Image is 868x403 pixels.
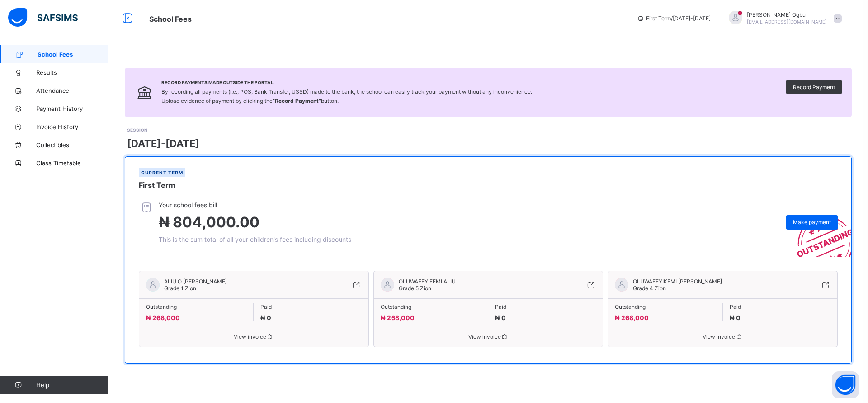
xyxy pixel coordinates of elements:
button: Open asap [832,371,859,398]
span: [PERSON_NAME] Ogbu [747,11,827,18]
span: ₦ 268,000 [615,314,649,321]
span: Collectibles [36,141,108,149]
span: View invoice [381,333,596,340]
span: Current term [141,170,183,175]
span: Results [36,69,108,76]
img: outstanding-stamp.3c148f88c3ebafa6da95868fa43343a1.svg [786,205,851,257]
span: Payment History [36,105,108,112]
span: View invoice [615,333,830,340]
span: ₦ 0 [260,314,271,321]
span: Grade 5 Zion [399,285,431,292]
span: Outstanding [146,303,246,310]
span: Outstanding [615,303,715,310]
span: ₦ 0 [495,314,506,321]
span: [EMAIL_ADDRESS][DOMAIN_NAME] [747,19,827,24]
span: Paid [260,303,361,310]
span: ₦ 0 [730,314,741,321]
span: OLUWAFEYIFEMI ALIU [399,278,456,285]
span: By recording all payments (i.e., POS, Bank Transfer, USSD) made to the bank, the school can easil... [161,88,532,104]
span: School Fees [38,51,108,58]
span: Grade 4 Zion [633,285,666,292]
span: Paid [730,303,830,310]
span: Your school fees bill [159,201,351,209]
span: session/term information [637,15,711,22]
span: Help [36,381,108,389]
span: First Term [139,181,175,190]
b: “Record Payment” [273,97,321,104]
span: Record Payment [793,84,835,91]
span: ₦ 268,000 [146,314,180,321]
span: SESSION [127,127,147,133]
span: This is the sum total of all your children's fees including discounts [159,235,351,243]
span: ₦ 268,000 [381,314,415,321]
div: AnnOgbu [720,11,846,26]
span: Class Timetable [36,159,108,167]
span: OLUWAFEYIKEMI [PERSON_NAME] [633,278,722,285]
span: [DATE]-[DATE] [127,138,199,149]
span: Paid [495,303,596,310]
span: View invoice [146,333,362,340]
span: Attendance [36,87,108,94]
span: ₦ 804,000.00 [159,213,259,231]
span: Invoice History [36,123,108,130]
img: safsims [8,8,78,27]
span: ALIU O [PERSON_NAME] [164,278,227,285]
span: Make payment [793,219,831,225]
span: Grade 1 Zion [164,285,196,292]
span: Record Payments Made Outside the Portal [161,80,532,85]
span: School Fees [149,14,192,24]
span: Outstanding [381,303,481,310]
